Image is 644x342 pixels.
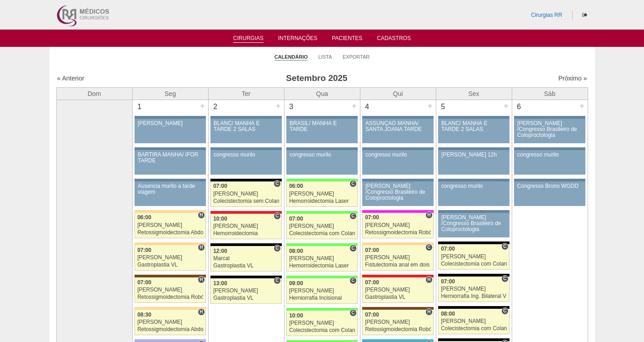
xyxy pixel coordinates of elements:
span: 09:00 [289,280,303,287]
div: congresso murilo [214,152,279,158]
div: Key: Santa Joana [135,275,205,277]
div: congresso murilo [290,152,354,158]
div: Key: Brasil [286,211,357,214]
a: congresso murilo [286,150,357,175]
div: Key: Santa Joana [362,307,433,310]
div: Key: Brasil [286,243,357,246]
div: Gastroplastia VL [213,295,279,301]
div: [PERSON_NAME] [213,191,279,197]
th: Ter [208,87,284,100]
a: H 07:00 [PERSON_NAME] Gastroplastia VL [135,245,205,271]
div: Colecistectomia com Colangiografia VL [441,326,507,332]
div: Key: Aviso [210,116,281,119]
div: + [426,100,434,112]
div: congresso murilo [517,152,582,158]
span: Hospital [198,276,205,283]
div: Gastroplastia VL [213,263,279,269]
div: Key: Aviso [210,147,281,150]
a: Próximo » [558,75,587,82]
div: ASSUNÇÃO MANHÃ/ SANTA JOANA TARDE [365,121,430,132]
span: 06:00 [137,214,151,221]
div: Key: Blanc [438,274,509,277]
th: Seg [132,87,208,100]
a: BARTIRA MANHÃ/ IFOR TARDE [135,150,205,175]
div: Key: Aviso [438,116,509,119]
div: [PERSON_NAME] [365,319,431,325]
th: Qua [284,87,360,100]
div: 6 [512,100,526,114]
a: C 07:00 [PERSON_NAME] Colecistectomia com Colangiografia VL [286,214,357,239]
div: Colecistectomia com Colangiografia VL [289,327,355,333]
a: congresso murilo [362,150,433,175]
span: Consultório [501,243,508,250]
span: 07:00 [441,246,455,252]
div: Key: Neomater [362,339,433,342]
th: Qui [360,87,436,100]
div: + [275,100,282,112]
a: C 07:00 [PERSON_NAME] Fistulectomia anal em dois tempos [362,245,433,271]
div: Colecistectomia com Colangiografia VL [441,261,507,267]
a: C 08:00 [PERSON_NAME] Colecistectomia com Colangiografia VL [438,309,509,334]
span: Consultório [274,212,280,220]
span: Consultório [425,244,432,251]
span: Consultório [349,212,356,220]
div: Key: Aviso [362,179,433,181]
div: Key: Aviso [362,116,433,119]
a: H 07:00 [PERSON_NAME] Retossigmoidectomia Robótica [362,310,433,335]
div: [PERSON_NAME] [365,287,431,293]
div: Retossigmoidectomia Abdominal VL [137,327,203,332]
span: Consultório [349,180,356,187]
span: 10:00 [289,312,303,319]
div: Key: Christóvão da Gama [135,339,205,342]
a: H 08:30 [PERSON_NAME] Retossigmoidectomia Abdominal VL [135,310,205,335]
i: Sair [582,12,587,18]
div: Retossigmoidectomia Abdominal VL [137,230,203,236]
div: [PERSON_NAME] [289,223,355,229]
div: Ausencia murilo a tarde viagem [138,183,203,195]
span: Consultório [349,277,356,284]
a: Cirurgias [233,35,264,43]
div: Key: Bartira [135,242,205,245]
div: Herniorrafia Ing. Bilateral VL [441,293,507,299]
div: 3 [285,100,299,114]
a: congresso murilo [438,181,509,206]
a: Congresso Bruno WGDD [514,181,585,206]
div: [PERSON_NAME] [213,223,279,229]
span: 07:00 [441,278,455,285]
div: Key: Aviso [514,179,585,181]
div: [PERSON_NAME] [213,288,279,294]
a: Pacientes [332,35,362,44]
div: Key: Blanc [210,276,281,278]
div: Retossigmoidectomia Robótica [365,327,431,332]
div: Congresso Bruno WGDD [517,183,582,189]
span: Hospital [198,211,205,219]
div: Key: Assunção [210,211,281,214]
div: [PERSON_NAME] [137,255,203,261]
div: [PERSON_NAME] [137,222,203,228]
th: Dom [56,87,132,100]
div: [PERSON_NAME] [289,288,355,294]
div: BLANC/ MANHÃ E TARDE 2 SALAS [214,121,279,132]
div: Key: Blanc [438,306,509,309]
div: [PERSON_NAME] /Congresso Brasileiro de Coloproctologia [517,121,582,139]
a: C 13:00 [PERSON_NAME] Gastroplastia VL [210,278,281,304]
span: 07:00 [289,216,303,222]
div: Gastroplastia VL [365,294,431,300]
div: [PERSON_NAME] [137,287,203,293]
a: [PERSON_NAME] /Congresso Brasileiro de Coloproctologia [362,181,433,206]
div: Marcal [213,256,279,262]
a: H 07:00 [PERSON_NAME] Retossigmoidectomia Robótica [362,213,433,238]
a: congresso murilo [210,150,281,175]
div: Key: Blanc [210,179,281,181]
div: Key: Bartira [135,307,205,310]
th: Sex [436,87,512,100]
div: 2 [209,100,223,114]
a: congresso murilo [514,150,585,175]
span: Consultório [501,307,508,315]
a: Internações [278,35,318,44]
div: Hemorroidectomia Laser [289,263,355,269]
div: Hemorroidectomia Laser [289,198,355,204]
span: 08:30 [137,312,151,318]
div: [PERSON_NAME] /Congresso Brasileiro de Coloproctologia [441,215,506,233]
div: [PERSON_NAME] /Congresso Brasileiro de Coloproctologia [365,183,430,201]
